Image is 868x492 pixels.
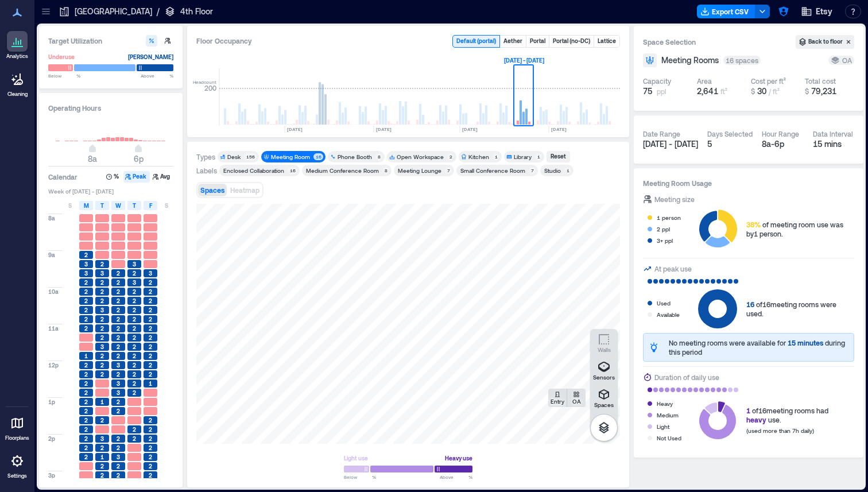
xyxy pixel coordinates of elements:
[811,86,836,96] span: 79,231
[697,76,712,86] div: Area
[100,444,104,452] span: 2
[100,398,104,406] span: 1
[133,269,136,277] span: 2
[746,220,854,238] div: of meeting room use was by 1 person .
[762,138,804,150] div: 8a - 6p
[84,269,88,277] span: 3
[7,91,28,98] p: Cleaning
[707,138,753,150] div: 5
[84,444,88,452] span: 2
[549,152,568,162] div: Reset
[813,129,853,138] div: Data Interval
[149,471,152,479] span: 2
[100,343,104,351] span: 3
[149,201,152,210] span: F
[100,201,104,210] span: T
[68,201,72,210] span: S
[48,324,59,332] span: 11a
[551,126,567,132] text: [DATE]
[244,153,257,160] div: 156
[460,166,525,175] div: Small Conference Room
[657,212,681,223] div: 1 person
[117,297,120,305] span: 2
[117,453,120,461] span: 3
[165,201,168,210] span: S
[657,223,670,235] div: 2 ppl
[149,361,152,369] span: 2
[769,87,780,95] span: / ft²
[813,138,855,150] div: 15 mins
[551,398,564,405] p: Entry
[149,435,152,443] span: 2
[84,389,88,397] span: 2
[117,370,120,378] span: 2
[657,235,673,246] div: 3+ ppl
[117,278,120,286] span: 2
[746,300,854,318] div: of 16 meeting rooms were used.
[230,186,259,194] span: Heatmap
[117,334,120,342] span: 2
[48,35,173,47] h3: Target Utilization
[746,406,828,424] div: of 16 meeting rooms had use.
[88,154,97,164] span: 8a
[375,153,382,160] div: 8
[100,370,104,378] span: 2
[3,447,31,483] a: Settings
[697,86,718,96] span: 2,641
[805,76,836,86] div: Total cost
[133,306,136,314] span: 2
[643,36,796,48] h3: Space Selection
[762,129,799,138] div: Hour Range
[100,269,104,277] span: 3
[2,409,33,445] a: Floorplans
[84,315,88,323] span: 2
[376,126,392,132] text: [DATE]
[84,352,88,360] span: 1
[707,129,753,138] div: Days Selected
[831,56,852,65] div: OA
[117,444,120,452] span: 2
[133,352,136,360] span: 2
[223,166,284,175] div: Enclosed Collaboration
[526,36,549,47] button: Portal
[84,201,89,210] span: M
[447,153,454,160] div: 2
[133,324,136,332] span: 2
[445,167,452,174] div: 7
[100,297,104,305] span: 2
[149,288,152,296] span: 2
[228,184,262,196] button: Heatmap
[133,288,136,296] span: 2
[548,389,567,407] button: Entry
[697,5,755,18] button: Export CSV
[100,435,104,443] span: 3
[151,171,173,183] button: Avg
[133,315,136,323] span: 2
[200,186,224,194] span: Spaces
[440,474,472,481] span: Above %
[100,352,104,360] span: 2
[117,269,120,277] span: 2
[84,379,88,388] span: 2
[149,334,152,342] span: 2
[788,339,823,347] span: 15 minutes
[643,129,680,138] div: Date Range
[48,214,55,222] span: 8a
[149,352,152,360] span: 2
[117,407,120,415] span: 2
[133,343,136,351] span: 2
[590,384,618,412] button: Spaces
[564,167,571,174] div: 1
[3,28,32,63] a: Analytics
[720,87,727,95] span: ft²
[594,36,619,47] button: Lattice
[100,260,104,268] span: 2
[133,370,136,378] span: 2
[117,324,120,332] span: 2
[313,153,323,160] div: 16
[133,361,136,369] span: 2
[84,278,88,286] span: 2
[344,452,368,464] div: Light use
[149,379,152,388] span: 1
[149,324,152,332] span: 2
